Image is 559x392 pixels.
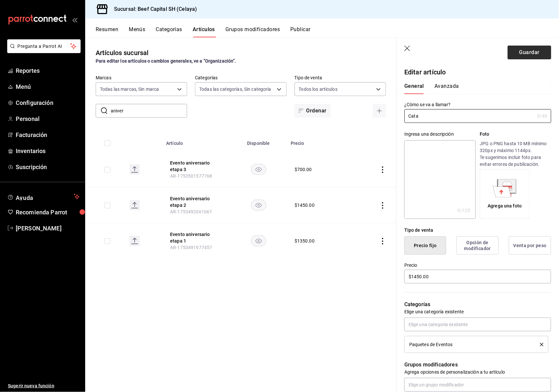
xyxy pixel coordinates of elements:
button: Menús [129,26,145,37]
button: Artículos [193,26,215,37]
button: availability-product [251,164,266,175]
span: Todas las marcas, Sin marca [100,86,159,92]
button: edit-product-location [170,195,222,208]
div: 0 /125 [458,207,471,214]
th: Disponible [230,131,287,152]
span: AR-1753491977457 [170,245,212,250]
button: Guardar [508,46,551,59]
div: 5 /40 [537,113,547,119]
button: availability-product [251,235,266,246]
div: $ 1350.00 [295,238,315,244]
p: Editar artículo [404,67,551,77]
button: General [404,83,424,94]
button: Avanzada [434,83,459,94]
th: Artículo [162,131,230,152]
div: Agrega una foto [482,171,528,217]
button: Resumen [96,26,118,37]
button: delete [535,343,544,346]
span: Reportes [16,66,80,75]
h3: Sucursal: Beef Capital SH (Celaya) [109,5,197,13]
button: Pregunta a Parrot AI [7,39,81,53]
div: Agrega una foto [488,203,522,209]
button: Ordenar [295,104,331,118]
span: [PERSON_NAME] [16,224,80,233]
div: Artículos sucursal [96,48,148,58]
th: Precio [287,131,352,152]
button: Grupos modificadores [225,26,280,37]
p: Grupos modificadores [404,361,551,369]
label: Categorías [195,76,286,80]
button: Opción de modificador [456,236,499,255]
button: edit-product-location [170,160,222,173]
button: Precio fijo [404,236,446,255]
span: Paquetes de Eventos [409,342,453,347]
button: actions [379,167,386,173]
span: Recomienda Parrot [16,208,80,217]
p: JPG o PNG hasta 10 MB mínimo 320px y máximo 1144px. Te sugerimos incluir foto para evitar errores... [480,140,551,168]
span: Configuración [16,98,80,107]
a: Pregunta a Parrot AI [5,48,81,54]
div: Tipo de venta [404,227,551,234]
label: Tipo de venta [295,76,386,80]
label: ¿Cómo se va a llamar? [404,103,551,107]
label: Precio [404,263,551,268]
span: Facturación [16,130,80,139]
div: $ 1450.00 [295,202,315,208]
span: Todos los artículos [299,86,338,92]
span: Suscripción [16,163,80,171]
div: navigation tabs [404,83,543,94]
span: Todas las categorías, Sin categoría [199,86,271,92]
div: navigation tabs [96,26,559,37]
input: $0.00 [404,270,551,284]
button: actions [379,202,386,209]
button: Categorías [156,26,183,37]
span: Inventarios [16,147,80,155]
button: actions [379,238,386,245]
input: Elige una categoría existente [404,318,551,331]
span: Ayuda [16,193,71,201]
p: Elige una categoría existente [404,308,551,315]
button: Venta por peso [509,236,551,255]
button: edit-product-location [170,231,222,244]
span: Menú [16,82,80,91]
span: AR-1753492061067 [170,209,212,214]
span: Sugerir nueva función [8,382,80,389]
span: Pregunta a Parrot AI [18,43,70,50]
p: Agrega opciones de personalización a tu artículo [404,369,551,375]
strong: Para editar los artículos o cambios generales, ve a “Organización”. [96,58,236,64]
div: $ 700.00 [295,166,312,173]
input: Buscar artículo [111,104,187,117]
button: availability-product [251,200,266,211]
button: open_drawer_menu [72,17,77,22]
label: Marcas [96,76,187,80]
p: Foto [480,131,551,138]
input: Elige un grupo modificador [404,378,551,392]
p: Categorías [404,301,551,308]
span: Personal [16,114,80,123]
div: Ingresa una descripción [404,131,475,138]
span: AR-1753501577768 [170,173,212,179]
button: Publicar [290,26,311,37]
